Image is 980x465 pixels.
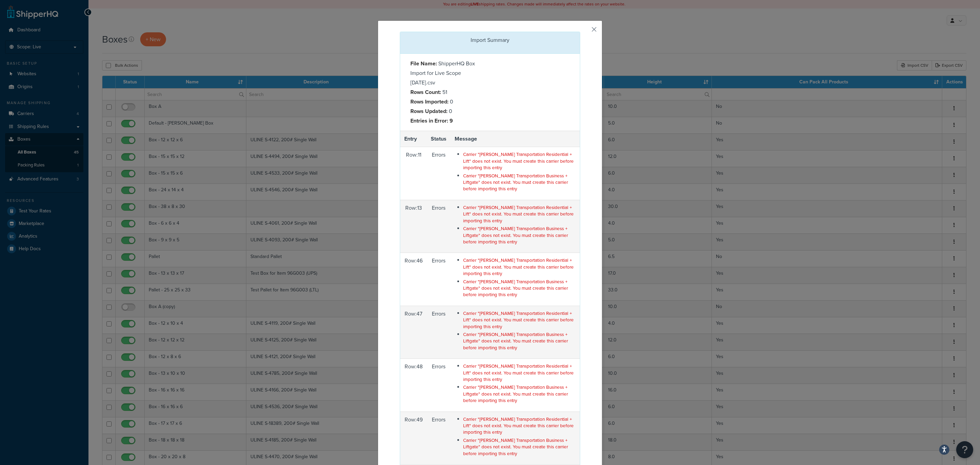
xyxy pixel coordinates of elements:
[463,416,574,436] span: Carrier "[PERSON_NAME] Transportation Residential + Lift" does not exist. You must create this ca...
[400,131,427,147] th: Entry
[463,363,574,383] span: Carrier "[PERSON_NAME] Transportation Residential + Lift" does not exist. You must create this ca...
[463,331,568,351] span: Carrier "[PERSON_NAME] Transportation Business + Liftgate" does not exist. You must create this c...
[400,359,427,412] td: Row: 48
[405,37,575,43] h3: Import Summary
[427,200,451,253] td: Errors
[463,384,568,404] span: Carrier "[PERSON_NAME] Transportation Business + Liftgate" does not exist. You must create this c...
[405,59,490,126] div: ShipperHQ Box Import for Live Scope [DATE].csv 51 0 0
[463,151,574,171] span: Carrier "[PERSON_NAME] Transportation Residential + Lift" does not exist. You must create this ca...
[410,107,447,115] strong: Rows Updated:
[400,147,427,200] td: Row: 11
[400,412,427,464] td: Row: 49
[463,310,574,330] span: Carrier "[PERSON_NAME] Transportation Residential + Lift" does not exist. You must create this ca...
[463,172,568,192] span: Carrier "[PERSON_NAME] Transportation Business + Liftgate" does not exist. You must create this c...
[410,98,448,106] strong: Rows Imported:
[463,437,568,457] span: Carrier "[PERSON_NAME] Transportation Business + Liftgate" does not exist. You must create this c...
[463,204,574,224] span: Carrier "[PERSON_NAME] Transportation Residential + Lift" does not exist. You must create this ca...
[463,278,568,298] span: Carrier "[PERSON_NAME] Transportation Business + Liftgate" does not exist. You must create this c...
[400,306,427,358] td: Row: 47
[463,257,574,277] span: Carrier "[PERSON_NAME] Transportation Residential + Lift" does not exist. You must create this ca...
[410,88,441,96] strong: Rows Count:
[463,225,568,245] span: Carrier "[PERSON_NAME] Transportation Business + Liftgate" does not exist. You must create this c...
[427,131,451,147] th: Status
[451,131,580,147] th: Message
[427,306,451,358] td: Errors
[427,359,451,412] td: Errors
[410,117,453,125] strong: Entries in Error: 9
[427,147,451,200] td: Errors
[410,60,437,67] strong: File Name:
[427,412,451,464] td: Errors
[427,253,451,306] td: Errors
[400,253,427,306] td: Row: 46
[400,200,427,253] td: Row: 13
